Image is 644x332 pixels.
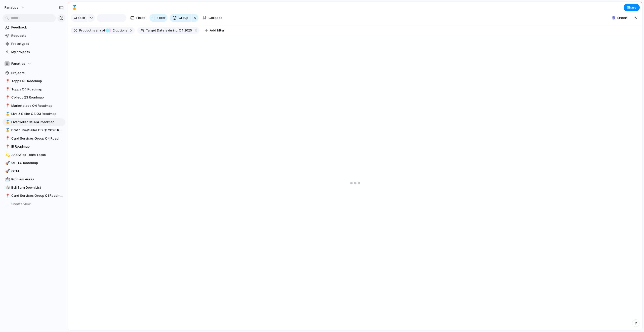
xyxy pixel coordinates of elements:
button: 🏥 [5,177,10,182]
button: 📍 [5,79,10,84]
button: isany of [92,28,106,33]
button: Collapse [200,14,224,22]
span: Analytics Team Tasks [11,152,64,157]
span: options [111,28,127,33]
span: fanatics [5,5,18,10]
a: 🎲BtB Burn Down List [3,184,65,191]
a: Requests [3,32,65,40]
button: Create view [3,200,65,208]
span: Feedback [11,25,64,30]
div: 🎲 [5,185,9,190]
button: Linear [610,14,629,22]
div: 📍 [5,136,9,141]
span: Marketplace Q4 Roadmap [11,103,64,108]
button: 🥇 [70,4,78,12]
a: 📍Card Services Group Q4 Roadmap [3,135,65,142]
span: Group [179,15,188,20]
button: 📍 [5,95,10,100]
span: Live/Seller OS Q4 Roadmap [11,120,64,125]
button: Filter [149,14,168,22]
a: Feedback [3,24,65,31]
div: 🥇 [5,119,9,125]
div: 🚀 [5,168,9,174]
div: 🥇 [5,127,9,133]
a: 🥇Live & Seller OS Q3 Roadmap [3,110,65,118]
button: 🚀 [5,169,10,174]
span: Product [79,28,92,33]
div: 📍 [5,86,9,92]
div: 📍 [5,103,9,109]
span: 2 [111,28,115,32]
button: Share [624,4,640,11]
button: Add filter [202,27,227,34]
span: Topps Q3 Roadmap [11,79,64,84]
a: Prototypes [3,40,65,48]
a: 🥇Draft Live/Seller OS Q1 2026 Roadmap [3,126,65,134]
a: 🥇Live/Seller OS Q4 Roadmap [3,118,65,126]
button: 📍 [5,193,10,198]
span: Draft Live/Seller OS Q1 2026 Roadmap [11,128,64,133]
span: Q1 TLC Roadmap [11,160,64,165]
a: 💫Analytics Team Tasks [3,151,65,159]
a: 🚀Q1 TLC Roadmap [3,159,65,167]
div: 🥇 [5,111,9,117]
button: Group [170,14,191,22]
div: 📍 [5,78,9,84]
span: Live & Seller OS Q3 Roadmap [11,111,64,116]
a: My projects [3,48,65,56]
a: 🚀GTM [3,168,65,175]
button: Fanatics [3,60,65,68]
button: 🎲 [5,185,10,190]
span: Q4 2025 [179,28,192,33]
span: Requests [11,33,64,38]
button: 💫 [5,152,10,157]
span: any of [95,28,105,33]
div: 💫 [5,152,9,158]
span: IR Roadmap [11,144,64,149]
button: Create [71,14,88,22]
span: Collect Q3 Roadmap [11,95,64,100]
span: Share [627,5,636,10]
button: 📍 [5,87,10,92]
span: My projects [11,50,64,55]
span: BtB Burn Down List [11,185,64,190]
span: during [167,28,178,33]
span: Fields [136,15,145,20]
div: 🥇 [72,4,77,11]
span: Linear [617,15,627,20]
div: 📍IR Roadmap [3,143,65,150]
div: 📍Topps Q4 Roadmap [3,86,65,93]
div: 📍Topps Q3 Roadmap [3,77,65,85]
span: Collapse [209,15,222,20]
a: 🏥Problem Areas [3,176,65,183]
button: 🚀 [5,160,10,165]
div: 📍 [5,95,9,101]
span: is [93,28,95,33]
span: Topps Q4 Roadmap [11,87,64,92]
button: Fields [128,14,147,22]
button: 🥇 [5,128,10,133]
span: is [165,28,167,33]
a: Projects [3,69,65,77]
button: 2 options [105,28,128,33]
button: 🥇 [5,120,10,125]
span: Target Date [146,28,164,33]
span: Fanatics [11,61,25,66]
div: 📍 [5,144,9,150]
button: fanatics [2,4,27,12]
span: Filter [157,15,166,20]
span: GTM [11,169,64,174]
div: 🚀 [5,160,9,166]
span: Card Services Group Q1 Roadmap [11,193,64,198]
a: 📍Collect Q3 Roadmap [3,94,65,101]
a: 📍Marketplace Q4 Roadmap [3,102,65,110]
span: Prototypes [11,41,64,46]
